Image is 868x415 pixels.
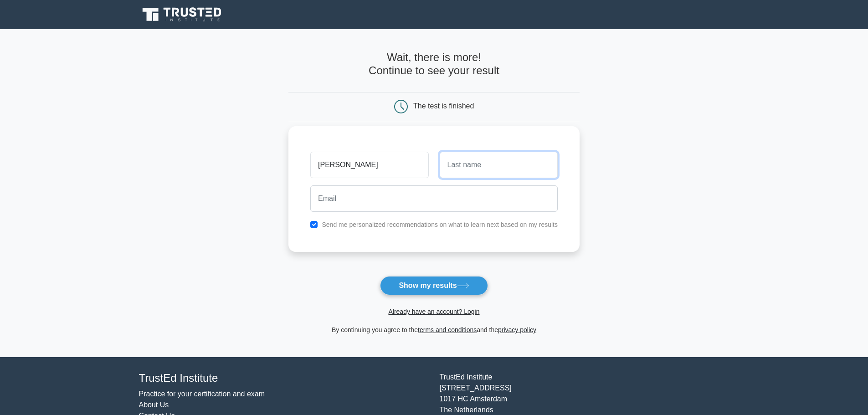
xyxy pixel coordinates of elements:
[139,372,429,385] h4: TrustEd Institute
[139,401,169,409] a: About Us
[310,185,558,212] input: Email
[498,326,536,333] a: privacy policy
[310,152,428,178] input: First name
[413,102,474,110] div: The test is finished
[322,221,558,228] label: Send me personalized recommendations on what to learn next based on my results
[283,324,585,335] div: By continuing you agree to the and the
[388,308,479,315] a: Already have an account? Login
[139,390,265,398] a: Practice for your certification and exam
[380,276,488,295] button: Show my results
[440,152,558,178] input: Last name
[288,51,580,77] h4: Wait, there is more! Continue to see your result
[418,326,477,333] a: terms and conditions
